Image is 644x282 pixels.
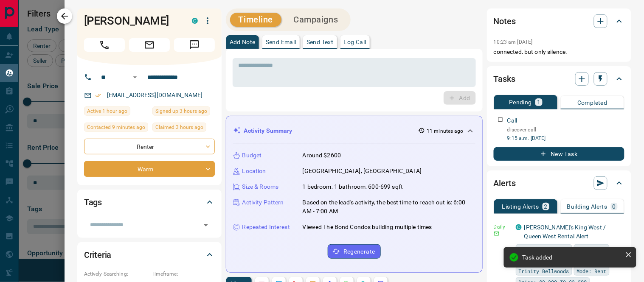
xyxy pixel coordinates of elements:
span: Active 1 hour ago [87,107,127,115]
span: Claimed 3 hours ago [155,123,203,131]
p: Send Text [307,39,334,45]
p: [GEOGRAPHIC_DATA], [GEOGRAPHIC_DATA] [303,167,422,176]
div: Tasks [494,69,624,89]
div: Sat Sep 13 2025 [152,123,215,134]
p: 2 [544,204,548,209]
p: Repeated Interest [242,223,290,232]
div: Sat Sep 13 2025 [84,123,148,134]
p: connected, but only silence. [494,47,624,56]
span: Call [84,38,125,52]
p: Listing Alerts [502,204,539,209]
p: 10:23 am [DATE] [494,39,533,45]
p: Size & Rooms [242,182,279,191]
p: Building Alerts [567,204,607,209]
p: Activity Pattern [242,198,284,207]
div: Sat Sep 13 2025 [152,106,215,118]
span: Signed up 3 hours ago [155,107,207,115]
button: Open [130,72,140,82]
p: Based on the lead's activity, the best time to reach out is: 6:00 AM - 7:00 AM [303,198,475,216]
p: Timeframe: [152,270,215,278]
button: New Task [494,147,624,161]
h2: Tags [84,195,102,209]
p: Location [242,167,266,176]
button: Open [200,219,212,231]
p: Around $2600 [303,151,341,160]
p: Completed [577,100,607,106]
p: Budget [242,151,262,160]
div: Tags [84,192,215,212]
p: Add Note [230,39,256,45]
p: 9:15 a.m. [DATE] [507,134,624,142]
h2: Tasks [494,72,515,86]
p: discover call [507,126,624,134]
h2: Criteria [84,248,112,262]
a: [PERSON_NAME]'s King West / Queen West Rental Alert [524,224,606,240]
div: Task added [523,254,622,261]
p: 1 [537,99,540,105]
div: Sat Sep 13 2025 [84,106,148,118]
div: Alerts [494,173,624,193]
p: Daily [494,223,511,231]
svg: Email Verified [95,92,101,98]
p: Call [507,116,517,125]
div: condos.ca [192,18,198,24]
p: Viewed The Bond Condos building multiple times [303,223,432,232]
div: condos.ca [516,224,522,230]
p: Send Email [266,39,296,45]
p: 0 [613,204,616,209]
p: Log Call [344,39,366,45]
h1: [PERSON_NAME] [84,14,179,28]
span: [GEOGRAPHIC_DATA] [519,245,569,253]
div: Criteria [84,245,215,265]
span: Message [174,38,215,52]
svg: Email [494,231,500,237]
span: Email [129,38,170,52]
p: 1 bedroom, 1 bathroom, 600-699 sqft [303,182,403,191]
div: Activity Summary11 minutes ago [233,123,475,139]
p: Pending [509,99,532,105]
p: Activity Summary [244,126,292,135]
p: 11 minutes ago [427,127,464,135]
div: Notes [494,11,624,31]
h2: Notes [494,14,516,28]
span: Queen West [577,245,607,253]
button: Timeline [230,13,282,27]
span: Contacted 9 minutes ago [87,123,145,131]
button: Regenerate [328,244,381,259]
div: Warm [84,161,215,177]
button: Campaigns [285,13,346,27]
p: Actively Searching: [84,270,147,278]
a: [EMAIL_ADDRESS][DOMAIN_NAME] [107,92,203,98]
h2: Alerts [494,176,516,190]
div: Renter [84,139,215,154]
